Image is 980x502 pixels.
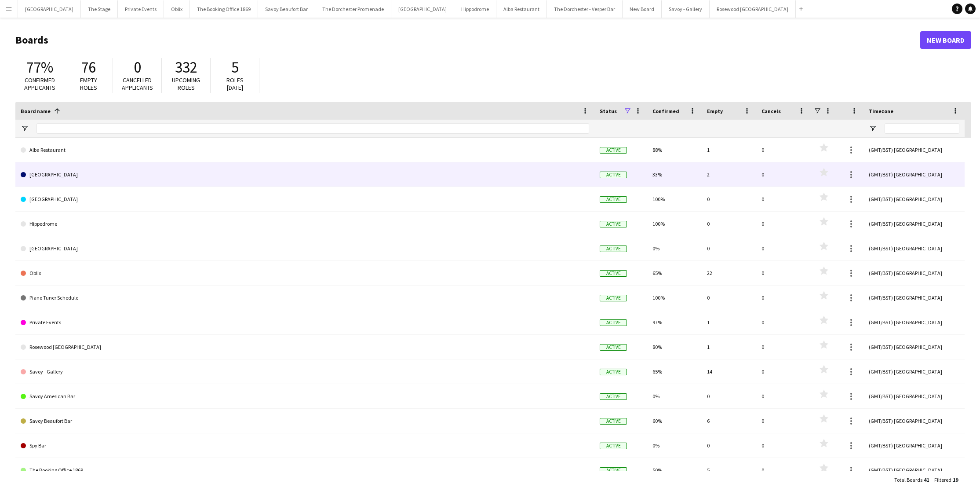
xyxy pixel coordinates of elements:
[863,384,965,408] div: (GMT/BST) [GEOGRAPHIC_DATA]
[756,138,811,162] div: 0
[118,0,164,18] button: Private Events
[894,471,929,488] div: :
[756,433,811,458] div: 0
[885,123,959,134] input: Timezone Filter Input
[702,212,756,236] div: 0
[756,286,811,310] div: 0
[21,286,589,310] a: Piano Tuner Schedule
[702,359,756,384] div: 14
[710,0,796,18] button: Rosewood [GEOGRAPHIC_DATA]
[953,476,958,483] span: 19
[600,172,627,178] span: Active
[190,0,258,18] button: The Booking Office 1869
[600,443,627,449] span: Active
[26,58,53,77] span: 77%
[496,0,547,18] button: Alba Restaurant
[756,359,811,384] div: 0
[226,76,244,92] span: Roles [DATE]
[756,162,811,187] div: 0
[869,125,877,132] button: Open Filter Menu
[647,187,702,211] div: 100%
[21,236,589,261] a: [GEOGRAPHIC_DATA]
[647,162,702,187] div: 33%
[391,0,454,18] button: [GEOGRAPHIC_DATA]
[647,236,702,260] div: 0%
[21,125,29,132] button: Open Filter Menu
[647,384,702,408] div: 0%
[600,108,617,114] span: Status
[21,458,589,483] a: The Booking Office 1869
[647,458,702,482] div: 50%
[934,476,951,483] span: Filtered
[80,76,97,92] span: Empty roles
[863,187,965,211] div: (GMT/BST) [GEOGRAPHIC_DATA]
[21,335,589,359] a: Rosewood [GEOGRAPHIC_DATA]
[863,236,965,260] div: (GMT/BST) [GEOGRAPHIC_DATA]
[756,384,811,408] div: 0
[647,310,702,334] div: 97%
[756,310,811,334] div: 0
[756,261,811,285] div: 0
[600,467,627,474] span: Active
[600,246,627,252] span: Active
[702,310,756,334] div: 1
[21,108,51,114] span: Board name
[122,76,153,92] span: Cancelled applicants
[21,261,589,286] a: Oblix
[702,138,756,162] div: 1
[702,409,756,433] div: 6
[756,458,811,482] div: 0
[454,0,496,18] button: Hippodrome
[600,393,627,400] span: Active
[647,335,702,359] div: 80%
[863,138,965,162] div: (GMT/BST) [GEOGRAPHIC_DATA]
[258,0,315,18] button: Savoy Beaufort Bar
[894,476,922,483] span: Total Boards
[863,212,965,236] div: (GMT/BST) [GEOGRAPHIC_DATA]
[647,409,702,433] div: 60%
[21,310,589,335] a: Private Events
[662,0,710,18] button: Savoy - Gallery
[623,0,662,18] button: New Board
[600,418,627,425] span: Active
[707,108,723,114] span: Empty
[647,286,702,310] div: 100%
[863,433,965,458] div: (GMT/BST) [GEOGRAPHIC_DATA]
[547,0,623,18] button: The Dorchester - Vesper Bar
[756,409,811,433] div: 0
[652,108,679,114] span: Confirmed
[21,409,589,433] a: Savoy Beaufort Bar
[702,286,756,310] div: 0
[134,58,141,77] span: 0
[21,187,589,212] a: [GEOGRAPHIC_DATA]
[600,270,627,277] span: Active
[702,236,756,260] div: 0
[647,433,702,458] div: 0%
[21,162,589,187] a: [GEOGRAPHIC_DATA]
[24,76,55,92] span: Confirmed applicants
[756,335,811,359] div: 0
[21,138,589,162] a: Alba Restaurant
[756,212,811,236] div: 0
[702,433,756,458] div: 0
[231,58,239,77] span: 5
[175,58,197,77] span: 332
[863,310,965,334] div: (GMT/BST) [GEOGRAPHIC_DATA]
[600,344,627,351] span: Active
[600,196,627,203] span: Active
[702,335,756,359] div: 1
[647,212,702,236] div: 100%
[600,295,627,301] span: Active
[21,212,589,236] a: Hippodrome
[702,162,756,187] div: 2
[863,458,965,482] div: (GMT/BST) [GEOGRAPHIC_DATA]
[702,261,756,285] div: 22
[18,0,81,18] button: [GEOGRAPHIC_DATA]
[647,359,702,384] div: 65%
[920,31,971,49] a: New Board
[600,221,627,227] span: Active
[21,433,589,458] a: Spy Bar
[863,162,965,187] div: (GMT/BST) [GEOGRAPHIC_DATA]
[756,236,811,260] div: 0
[81,0,118,18] button: The Stage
